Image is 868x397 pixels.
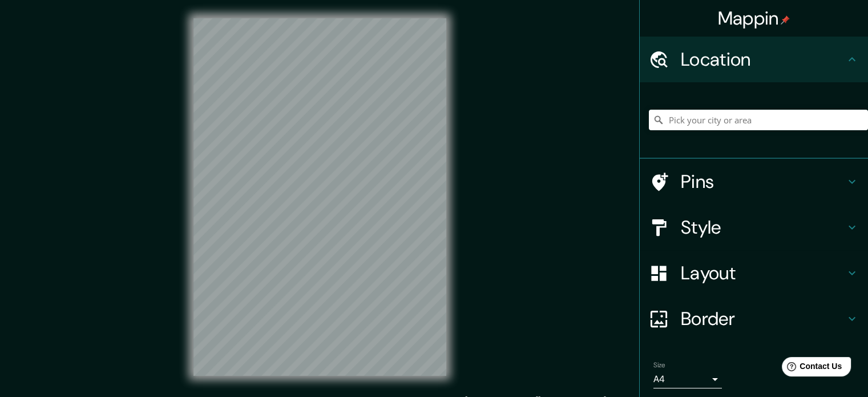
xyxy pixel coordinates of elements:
[640,250,868,296] div: Layout
[649,110,868,130] input: Pick your city or area
[653,360,665,370] label: Size
[766,352,855,384] iframe: Help widget launcher
[640,37,868,82] div: Location
[681,170,845,193] h4: Pins
[640,296,868,342] div: Border
[640,159,868,204] div: Pins
[681,307,845,330] h4: Border
[781,15,790,25] img: pin-icon.png
[640,204,868,250] div: Style
[681,216,845,239] h4: Style
[681,262,845,284] h4: Layout
[681,48,845,71] h4: Location
[653,370,722,388] div: A4
[193,18,446,376] canvas: Map
[718,7,790,30] h4: Mappin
